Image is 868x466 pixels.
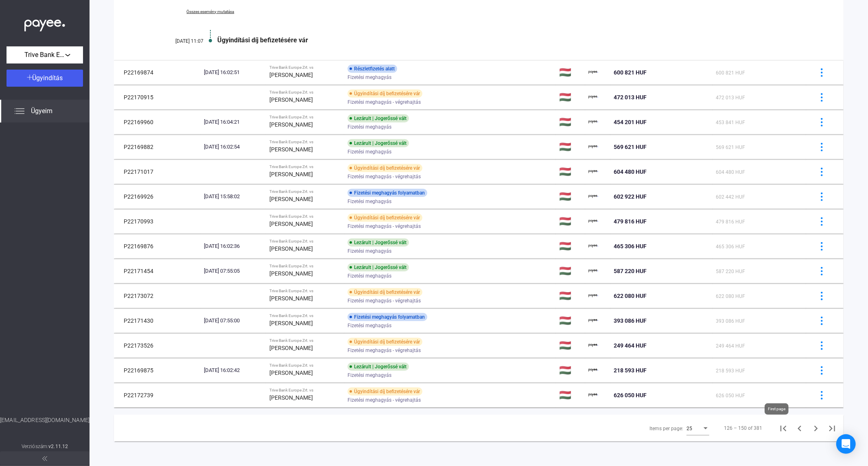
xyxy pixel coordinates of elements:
div: Trive Bank Europe Zrt. vs [269,115,341,120]
span: 465 306 HUF [716,244,745,249]
td: P22172739 [114,383,201,407]
strong: [PERSON_NAME] [269,121,313,128]
td: 🇭🇺 [556,308,585,333]
span: 569 621 HUF [614,144,647,150]
td: P22169874 [114,60,201,85]
span: 218 593 HUF [614,367,647,374]
span: 465 306 HUF [614,243,647,249]
div: Items per page: [649,424,683,433]
td: P22169875 [114,358,201,383]
img: more-blue [818,217,826,226]
img: payee-logo [588,142,598,152]
span: 453 841 HUF [716,120,745,125]
button: more-blue [813,263,830,280]
strong: [PERSON_NAME] [269,320,313,326]
img: more-blue [818,317,826,325]
div: 126 – 150 of 381 [724,423,762,433]
div: Lezárult | Jogerőssé vált [348,363,409,371]
div: Trive Bank Europe Zrt. vs [269,239,341,244]
button: Previous page [791,420,808,436]
span: Fizetési meghagyás - végrehajtás [348,97,421,107]
span: Ügyindítás [33,74,63,82]
button: more-blue [813,287,830,304]
div: Trive Bank Europe Zrt. vs [269,65,341,70]
span: Fizetési meghagyás [348,72,391,82]
img: more-blue [818,292,826,300]
a: Összes esemény mutatása [155,9,266,14]
strong: [PERSON_NAME] [269,345,313,351]
button: Next page [808,420,824,436]
strong: [PERSON_NAME] [269,270,313,277]
img: payee-logo [588,68,598,77]
span: 604 480 HUF [716,169,745,175]
span: 218 593 HUF [716,368,745,374]
td: P22173526 [114,333,201,358]
div: Ügyindítási díj befizetésére vár [348,338,422,346]
img: payee-logo [588,167,598,177]
span: 454 201 HUF [614,119,647,125]
span: Fizetési meghagyás - végrehajtás [348,221,421,231]
span: 602 442 HUF [716,194,745,200]
td: 🇭🇺 [556,160,585,184]
img: payee-logo [588,217,598,226]
strong: [PERSON_NAME] [269,295,313,302]
span: 604 480 HUF [614,168,647,175]
button: more-blue [813,89,830,106]
div: [DATE] 16:02:54 [204,143,263,151]
div: First page [765,403,789,415]
strong: [PERSON_NAME] [269,196,313,202]
td: 🇭🇺 [556,60,585,85]
td: 🇭🇺 [556,284,585,308]
span: 600 821 HUF [614,69,647,76]
span: Fizetési meghagyás [348,197,391,206]
span: Fizetési meghagyás [348,370,391,380]
span: 600 821 HUF [716,70,745,76]
div: [DATE] 07:55:00 [204,317,263,325]
div: Lezárult | Jogerőssé vált [348,139,409,147]
span: 249 464 HUF [716,343,745,349]
div: Trive Bank Europe Zrt. vs [269,388,341,393]
span: 626 050 HUF [716,393,745,398]
img: more-blue [818,93,826,102]
span: 587 220 HUF [716,269,745,274]
button: more-blue [813,362,830,379]
img: payee-logo [588,92,598,102]
td: P22169960 [114,110,201,134]
button: Trive Bank Europe Zrt. [7,46,83,63]
td: P22171454 [114,259,201,283]
button: more-blue [813,138,830,155]
span: 25 [687,426,692,431]
strong: [PERSON_NAME] [269,171,313,177]
td: P22169882 [114,135,201,159]
div: Trive Bank Europe Zrt. vs [269,289,341,293]
span: 393 086 HUF [614,317,647,324]
div: [DATE] 15:58:02 [204,193,263,201]
span: 602 922 HUF [614,193,647,200]
button: more-blue [813,163,830,180]
div: [DATE] 16:02:51 [204,68,263,77]
span: 587 220 HUF [614,268,647,274]
span: Fizetési meghagyás - végrehajtás [348,346,421,355]
div: Trive Bank Europe Zrt. vs [269,90,341,95]
span: 626 050 HUF [614,392,647,398]
div: Lezárult | Jogerőssé vált [348,238,409,247]
button: more-blue [813,238,830,255]
div: Lezárult | Jogerőssé vált [348,263,409,271]
strong: [PERSON_NAME] [269,394,313,401]
img: more-blue [818,143,826,151]
button: more-blue [813,188,830,205]
div: Trive Bank Europe Zrt. vs [269,313,341,318]
td: P22173072 [114,284,201,308]
td: 🇭🇺 [556,184,585,209]
td: 🇭🇺 [556,110,585,134]
div: Lezárult | Jogerőssé vált [348,114,409,123]
strong: [PERSON_NAME] [269,221,313,227]
div: Trive Bank Europe Zrt. vs [269,214,341,219]
button: more-blue [813,114,830,131]
strong: [PERSON_NAME] [269,72,313,78]
div: Részletfizetés alatt [348,65,397,73]
img: more-blue [818,391,826,400]
img: payee-logo [588,341,598,350]
div: Trive Bank Europe Zrt. vs [269,264,341,269]
img: white-payee-white-dot.svg [24,15,65,32]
